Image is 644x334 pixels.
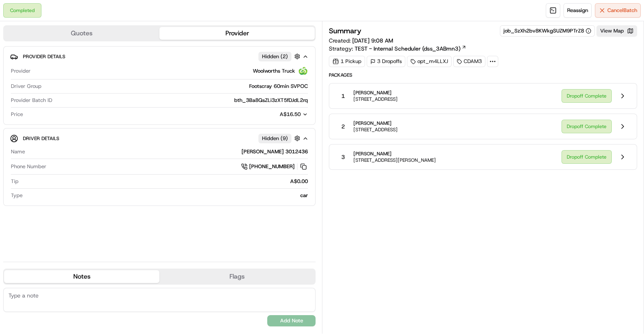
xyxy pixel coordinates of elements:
button: A$16.50 [237,111,308,118]
span: Driver Details [23,135,59,142]
div: 3 Dropoffs [367,56,405,67]
span: [PERSON_NAME] [353,151,436,157]
span: [STREET_ADDRESS][PERSON_NAME] [353,157,436,163]
a: TEST - Internal Scheduler (dss_3ABmn3) [355,45,466,53]
span: 2 [341,122,345,130]
button: Quotes [4,27,159,40]
span: [DATE] 9:08 AM [352,37,393,44]
span: Phone Number [11,163,46,170]
button: job_SzXh2bv8KWkgSUZM9PTrZ8 [504,27,591,35]
a: [PHONE_NUMBER] [241,162,308,171]
span: Provider [11,67,31,75]
span: Provider Details [23,53,65,60]
span: [PHONE_NUMBER] [249,163,295,170]
div: A$0.00 [22,178,308,185]
span: Packages [329,72,637,78]
div: CDAM3 [453,56,485,67]
img: ww.png [298,66,308,76]
span: Created: [329,37,393,45]
div: 1 Pickup [329,56,365,67]
button: Flags [159,270,315,283]
button: Hidden (9) [258,133,302,143]
span: [STREET_ADDRESS] [353,126,398,133]
span: Provider Batch ID [11,97,52,104]
span: 1 [341,92,345,100]
span: [PERSON_NAME] [353,90,398,96]
div: [PERSON_NAME] 3012436 [28,148,308,155]
span: Reassign [567,7,588,14]
button: Hidden (2) [258,51,302,61]
button: Reassign [563,3,592,18]
span: [PERSON_NAME] [353,120,398,126]
span: Hidden ( 9 ) [262,135,288,142]
div: opt_m4LLXJ [407,56,452,67]
span: Driver Group [11,83,41,90]
div: Strategy: [329,45,466,53]
span: 3 [341,153,345,161]
span: Name [11,148,25,155]
button: Provider DetailsHidden (2) [10,50,309,63]
button: Driver DetailsHidden (9) [10,132,309,145]
button: CancelBatch [595,3,641,18]
span: Woolworths Truck [253,67,295,75]
span: A$16.50 [280,111,301,118]
button: Provider [159,27,315,40]
span: Footscray 60min SVPOC [249,83,308,90]
span: Cancel Batch [607,7,637,14]
button: View Map [597,25,637,37]
span: Hidden ( 2 ) [262,53,288,60]
span: bth_3Ba8QsZLi3zXT5fDJdL2rq [234,97,308,104]
span: [STREET_ADDRESS] [353,96,398,102]
span: Tip [11,178,19,185]
h3: Summary [329,27,361,35]
span: Type [11,192,23,199]
div: car [26,192,308,199]
button: Notes [4,270,159,283]
span: Price [11,111,23,118]
span: TEST - Internal Scheduler (dss_3ABmn3) [355,45,460,53]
